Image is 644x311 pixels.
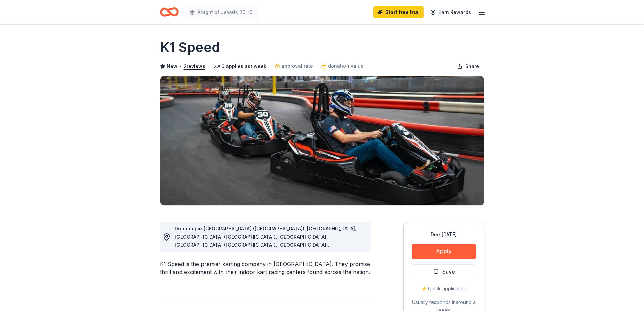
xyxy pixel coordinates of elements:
[160,38,220,57] h1: K1 Speed
[321,62,364,70] a: donation value
[198,8,245,16] span: Knight of Jewels 26
[160,76,484,205] img: Image for K1 Speed
[167,62,177,70] span: New
[452,60,484,73] button: Share
[275,62,313,70] a: approval rate
[281,62,313,70] span: approval rate
[184,62,205,70] button: 2reviews
[412,230,476,239] div: Due [DATE]
[412,244,476,259] button: Apply
[442,267,455,276] span: Save
[465,62,479,70] span: Share
[179,64,182,69] span: •
[184,5,259,19] button: Knight of Jewels 26
[328,62,364,70] span: donation value
[373,6,424,18] a: Start free trial
[213,62,266,70] div: 6 applies last week
[160,4,179,20] a: Home
[426,6,475,18] a: Earn Rewards
[412,264,476,279] button: Save
[160,260,371,276] div: K1 Speed is the premier karting company in [GEOGRAPHIC_DATA]. They promise thrill and excitement ...
[412,285,476,293] div: ⚡️ Quick application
